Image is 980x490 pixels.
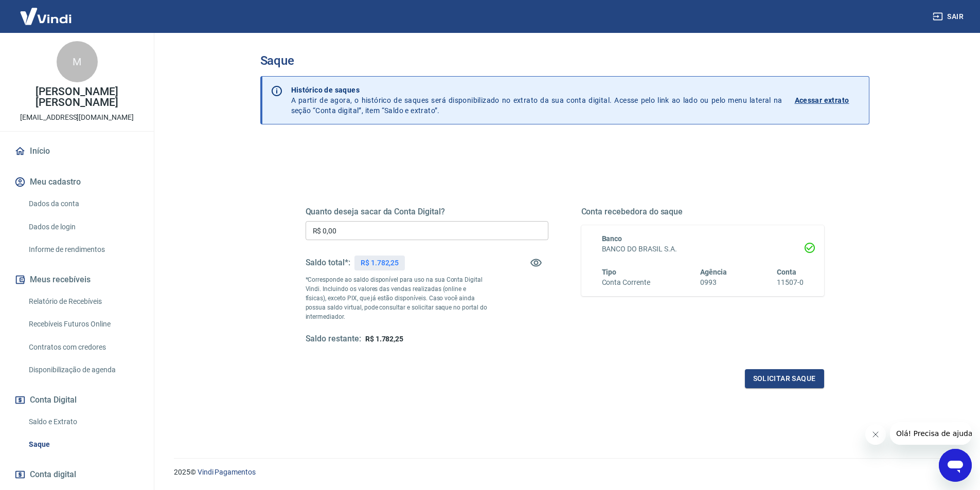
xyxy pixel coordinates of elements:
[865,424,886,445] iframe: Fechar mensagem
[25,434,141,455] a: Saque
[25,239,141,260] a: Informe de rendimentos
[25,193,141,214] a: Dados da conta
[602,268,617,276] span: Tipo
[12,140,141,162] a: Início
[700,268,727,276] span: Agência
[306,275,488,321] p: *Corresponde ao saldo disponível para uso na sua Conta Digital Vindi. Incluindo os valores das ve...
[291,85,782,116] p: A partir de agora, o histórico de saques será disponibilizado no extrato da sua conta digital. Ac...
[939,449,972,482] iframe: Botão para abrir a janela de mensagens
[12,463,141,486] a: Conta digital
[931,7,968,26] button: Sair
[12,389,141,411] button: Conta Digital
[6,7,86,15] span: Olá! Precisa de ajuda?
[602,234,622,243] span: Banco
[602,277,650,288] h6: Conta Corrente
[57,41,98,82] div: M
[306,258,350,268] h5: Saldo total*:
[25,314,141,335] a: Recebíveis Futuros Online
[581,207,824,217] h5: Conta recebedora do saque
[25,411,141,432] a: Saldo e Extrato
[361,258,399,268] p: R$ 1.782,25
[12,268,141,291] button: Meus recebíveis
[174,467,955,478] p: 2025 ©
[291,85,782,95] p: Histórico de saques
[795,85,861,116] a: Acessar extrato
[12,171,141,193] button: Meu cadastro
[602,244,804,255] h6: BANCO DO BRASIL S.A.
[8,86,146,108] p: [PERSON_NAME] [PERSON_NAME]
[198,468,256,476] a: Vindi Pagamentos
[365,335,403,343] span: R$ 1.782,25
[306,334,361,344] h5: Saldo restante:
[30,467,76,482] span: Conta digital
[745,369,824,388] button: Solicitar saque
[795,95,849,105] p: Acessar extrato
[306,207,548,217] h5: Quanto deseja sacar da Conta Digital?
[777,277,804,288] h6: 11507-0
[25,359,141,380] a: Disponibilização de agenda
[25,337,141,358] a: Contratos com credores
[20,112,134,123] p: [EMAIL_ADDRESS][DOMAIN_NAME]
[25,291,141,312] a: Relatório de Recebíveis
[890,422,972,445] iframe: Mensagem da empresa
[700,277,727,288] h6: 0993
[25,216,141,238] a: Dados de login
[12,1,79,32] img: Vindi
[260,53,869,68] h3: Saque
[777,268,796,276] span: Conta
